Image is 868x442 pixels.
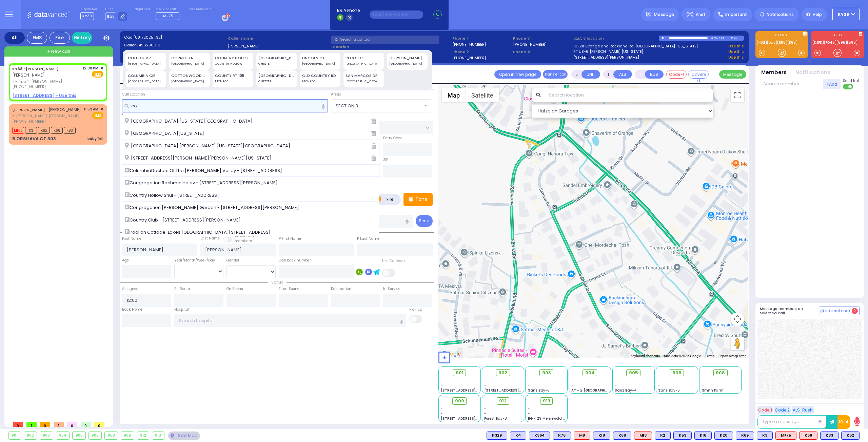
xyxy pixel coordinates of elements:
[702,388,724,393] span: Smith Farm
[346,73,382,79] div: SAN MARCOS DR
[27,32,47,44] div: EMS
[813,12,822,18] span: Help
[302,55,338,61] div: LINCOLN CT
[843,78,860,83] span: Send text
[757,406,773,414] button: Code 1
[331,36,439,44] input: Search a contact
[13,422,23,427] span: 0
[585,370,595,376] span: 904
[73,432,85,439] div: 905
[346,79,382,84] div: [GEOGRAPHIC_DATA]
[673,432,692,440] div: K53
[825,309,850,313] span: Internal Chat
[658,378,660,383] span: -
[67,422,77,427] span: 0
[838,12,849,18] span: KY39
[510,432,526,440] div: K4
[452,55,486,60] label: [PHONE_NUMBER]
[279,258,311,263] label: Call back number
[646,12,651,17] img: message.svg
[702,378,704,383] span: -
[593,432,610,440] div: K18
[755,34,808,38] label: KJ EMS...
[133,35,162,40] span: [08172025_32]
[80,7,97,12] label: Dispatcher
[371,131,376,136] i: Delete fron history
[125,192,221,199] span: Country Hollow Shul - [STREET_ADDRESS]
[728,43,744,49] a: Use this
[105,432,118,439] div: 908
[100,65,103,71] span: ✕
[12,107,45,112] a: [PERSON_NAME]
[125,118,255,125] span: [GEOGRAPHIC_DATA] [US_STATE][GEOGRAPHIC_DATA]
[24,432,37,439] div: 902
[654,11,674,18] span: Message
[122,99,328,112] input: Search location here
[128,73,164,79] div: COLUMBIA CIR
[484,411,486,416] span: -
[105,13,116,20] span: Bay
[528,416,566,421] span: BG - 29 Merriewold S.
[174,286,190,292] label: En Route
[156,7,181,12] label: Medic on call
[47,48,70,55] span: + New call
[258,73,295,79] div: [GEOGRAPHIC_DATA]
[92,112,103,119] span: EMS
[775,432,796,440] div: MF75
[371,143,376,149] i: Delete fron history
[788,40,797,45] a: K68
[171,73,208,79] div: COTTONWOOD CT
[819,307,860,315] button: Internal Chat 0
[12,92,76,98] u: [STREET_ADDRESS] - Use this
[731,36,744,41] div: Bay
[83,66,98,71] span: 12:00 PM
[87,136,103,141] div: baby fell
[94,422,104,427] span: 0
[573,49,643,55] a: RT US-6 [PERSON_NAME] [US_STATE]
[171,79,208,84] div: [GEOGRAPHIC_DATA]
[81,422,91,427] span: 0
[125,155,274,162] span: [STREET_ADDRESS][PERSON_NAME][PERSON_NAME][US_STATE]
[346,55,382,61] div: PECOS CT
[331,99,432,112] span: SECTION 3
[279,286,299,292] label: From Scene
[12,66,59,71] a: [PERSON_NAME]
[688,70,709,79] button: Covered
[26,422,37,427] span: 1
[645,70,664,79] button: BUS
[767,12,794,18] span: Notifications
[513,42,547,47] label: [PHONE_NUMBER]
[455,398,464,404] span: 909
[736,432,754,440] div: K69
[215,73,251,79] div: COUNTY RT 105
[452,42,486,47] label: [PHONE_NUMBER]
[719,70,746,79] button: Message
[542,370,551,376] span: 903
[760,307,819,315] h5: Message members on selected call
[761,69,787,77] button: Members
[837,415,850,429] button: 10-4
[757,40,767,45] a: K62
[125,180,280,186] span: Congregation Rachmei Ha'av - [STREET_ADDRESS][PERSON_NAME]
[215,55,251,61] div: COUNTRY HOLLOW
[774,406,791,414] button: Code 2
[702,383,704,388] span: -
[440,350,462,358] img: Google
[122,258,129,263] label: Age
[528,383,530,388] span: -
[50,32,70,44] div: Fire
[728,55,744,60] a: Use this
[12,119,46,124] span: [PHONE_NUMBER]
[655,432,671,440] div: BLS
[731,88,744,102] button: Toggle fullscreen view
[125,217,243,224] span: Country Club - [STREET_ADDRESS][PERSON_NAME]
[258,79,295,84] div: CHESTER
[51,127,63,134] span: K68
[629,370,638,376] span: 905
[135,7,150,12] label: Night unit
[122,92,145,97] label: Call Location
[441,406,443,411] span: -
[12,127,24,134] span: MF75
[215,62,251,66] div: COUNTRY HOLLOW
[757,432,773,440] div: BLS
